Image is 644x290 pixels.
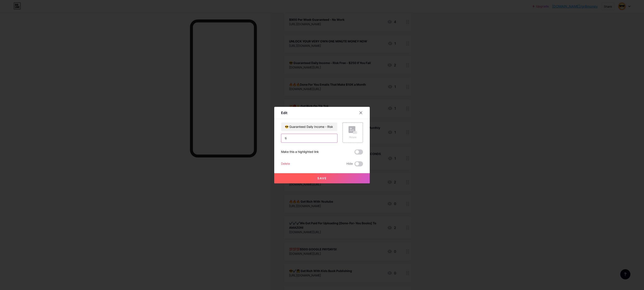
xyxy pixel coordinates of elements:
[349,136,357,139] div: Picture
[281,161,290,166] div: Delete
[317,176,327,180] span: Save
[274,173,370,183] button: Save
[281,134,337,142] input: URL
[281,149,319,155] div: Make this a highlighted link
[281,123,337,131] input: Title
[346,161,353,166] span: Hide
[281,110,287,115] div: Edit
